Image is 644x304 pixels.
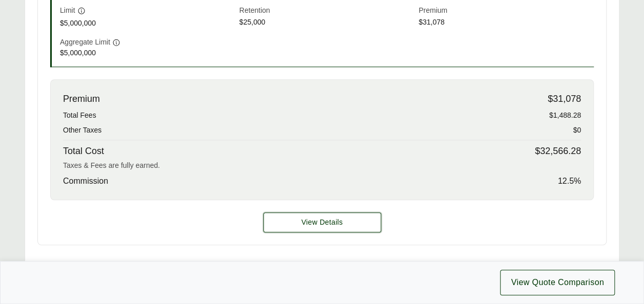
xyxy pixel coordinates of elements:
div: Taxes & Fees are fully earned. [63,160,581,171]
span: Total Cost [63,144,104,158]
span: 12.5 % [558,175,581,187]
span: Limit [60,5,75,16]
span: $32,566.28 [535,144,581,158]
span: $31,078 [548,92,581,106]
span: Premium [63,92,100,106]
span: Total Fees [63,110,96,121]
button: View Details [263,212,381,232]
a: Great American - Primary $5M details [263,212,381,232]
span: $25,000 [239,17,414,29]
span: $31,078 [419,17,594,29]
span: Commission [63,175,108,187]
button: View Quote Comparison [500,270,615,295]
span: $5,000,000 [60,18,235,29]
span: Premium [419,5,594,17]
span: Other Taxes [63,125,101,136]
span: View Quote Comparison [511,276,604,289]
span: Retention [239,5,414,17]
span: Aggregate Limit [60,37,110,48]
span: $5,000,000 [60,48,235,58]
span: $1,488.28 [549,110,581,121]
span: View Details [301,217,343,228]
span: $0 [573,125,581,136]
